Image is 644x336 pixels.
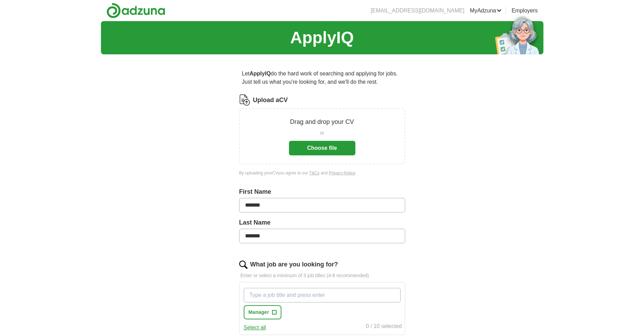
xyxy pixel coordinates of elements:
a: Employers [512,7,538,15]
div: By uploading your CV you agree to our and . [239,170,405,176]
div: 0 / 10 selected [366,322,402,332]
span: or [320,129,324,137]
img: search.png [239,261,248,269]
label: First Name [239,187,405,197]
a: T&Cs [309,171,319,175]
input: Type a job title and press enter [244,288,401,302]
button: Manager [244,305,281,319]
a: Privacy Notice [329,171,355,175]
button: Choose file [289,141,355,155]
li: [EMAIL_ADDRESS][DOMAIN_NAME] [371,7,464,15]
label: Upload a CV [253,96,288,105]
a: MyAdzuna [470,7,502,15]
label: Last Name [239,218,405,227]
p: Drag and drop your CV [290,117,354,127]
p: Let do the hard work of searching and applying for jobs. Just tell us what you're looking for, an... [239,67,405,89]
p: Enter or select a minimum of 3 job titles (4-8 recommended) [239,272,405,279]
strong: ApplyIQ [250,71,271,76]
label: What job are you looking for? [250,260,338,269]
img: CV Icon [239,94,250,106]
h1: ApplyIQ [290,25,354,50]
button: Select all [244,324,266,332]
img: Adzuna logo [106,3,165,18]
span: Manager [249,309,269,316]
